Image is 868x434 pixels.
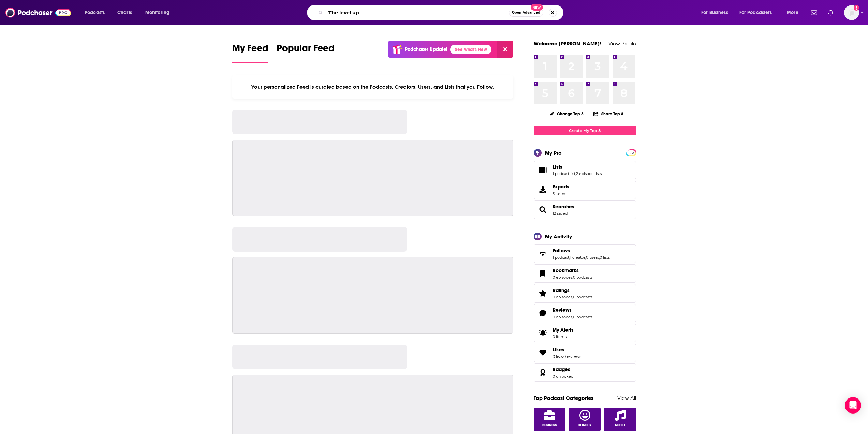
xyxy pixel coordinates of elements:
span: My Alerts [553,327,574,333]
span: Ratings [534,284,636,303]
span: Likes [553,347,564,353]
span: My Feed [232,42,268,58]
a: Follows [553,248,610,254]
button: open menu [141,7,178,18]
a: Reviews [553,307,592,313]
img: Podchaser - Follow, Share and Rate Podcasts [5,6,71,19]
a: Exports [534,181,636,199]
span: , [599,255,600,260]
a: Bookmarks [553,267,592,274]
a: Ratings [536,289,550,298]
span: Music [615,423,625,428]
a: Lists [536,165,550,175]
a: 0 users [586,255,599,260]
span: Likes [534,344,636,362]
span: , [572,314,573,319]
button: open menu [735,7,782,18]
button: Open AdvancedNew [509,9,543,17]
span: Lists [553,164,562,170]
span: , [575,171,576,176]
a: Show notifications dropdown [808,7,820,18]
a: Welcome [PERSON_NAME]! [534,40,601,47]
span: Logged in as mcastricone [844,5,859,20]
span: Charts [117,8,132,17]
a: Searches [536,205,550,214]
a: 0 episodes [553,275,572,280]
div: My Activity [545,233,572,240]
span: PRO [627,150,635,155]
button: Change Top 8 [546,110,588,118]
svg: Add a profile image [854,5,859,11]
span: For Podcasters [739,8,772,17]
a: Business [534,408,566,431]
a: Top Podcast Categories [534,395,593,401]
a: 2 episode lists [576,171,602,176]
a: 0 lists [600,255,610,260]
span: More [787,8,798,17]
span: Podcasts [85,8,105,17]
span: Lists [534,161,636,179]
span: Exports [536,185,550,195]
a: 0 reviews [563,354,581,359]
span: 3 items [553,191,569,196]
input: Search podcasts, credits, & more... [326,7,509,18]
a: 0 episodes [553,314,572,319]
div: Open Intercom Messenger [845,397,861,414]
a: PRO [627,150,635,155]
span: Reviews [553,307,572,313]
a: 0 podcasts [573,314,592,319]
span: Popular Feed [277,42,335,58]
span: Follows [534,244,636,263]
div: Search podcasts, credits, & more... [313,5,570,20]
span: Searches [534,200,636,219]
span: For Business [701,8,728,17]
span: Bookmarks [553,267,579,274]
span: Badges [553,366,570,373]
span: , [563,354,563,359]
button: open menu [80,7,114,18]
a: My Feed [232,42,268,63]
a: View Profile [608,40,636,47]
a: Reviews [536,308,550,318]
button: Show profile menu [844,5,859,20]
a: Music [604,408,636,431]
a: Badges [553,366,573,373]
span: New [531,4,543,11]
a: My Alerts [534,324,636,342]
div: My Pro [545,150,562,156]
span: , [572,295,573,299]
a: Lists [553,164,602,170]
span: Comedy [578,423,592,428]
a: Popular Feed [277,42,335,63]
button: open menu [782,7,807,18]
span: Monitoring [145,8,170,17]
a: Create My Top 8 [534,126,636,135]
span: Badges [534,363,636,382]
span: Reviews [534,304,636,322]
a: View All [617,395,636,401]
span: Bookmarks [534,264,636,283]
a: Likes [553,347,581,353]
a: Likes [536,348,550,358]
span: , [569,255,570,260]
a: 0 episodes [553,295,572,299]
a: 0 unlocked [553,374,573,379]
a: See What's New [450,45,491,54]
a: Badges [536,368,550,377]
span: Follows [553,248,570,254]
a: 1 podcast [553,255,569,260]
button: open menu [696,7,737,18]
img: User Profile [844,5,859,20]
span: My Alerts [536,328,550,338]
a: 0 podcasts [573,275,592,280]
a: 12 saved [553,211,568,216]
a: Charts [113,7,136,18]
span: Open Advanced [512,11,540,14]
a: Searches [553,204,574,210]
span: , [585,255,586,260]
button: Share Top 8 [593,107,624,121]
span: Business [542,423,557,428]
